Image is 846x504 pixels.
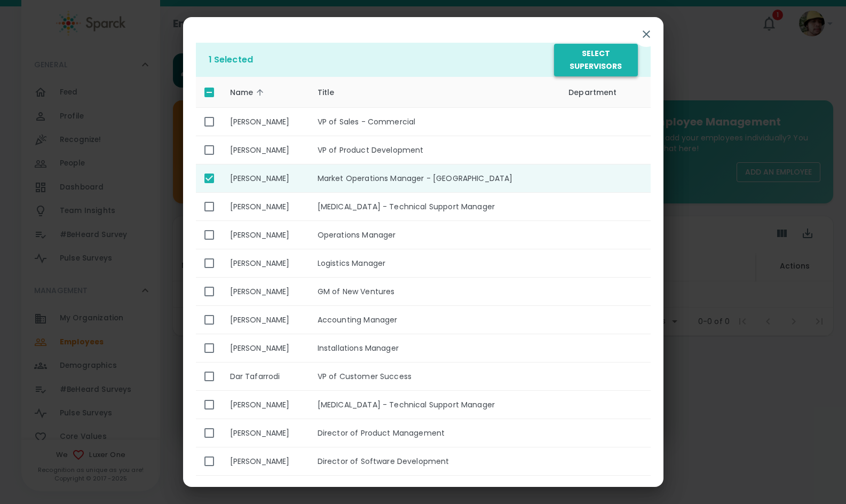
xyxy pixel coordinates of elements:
td: VP of Customer Success [309,363,560,391]
th: Dar Tafarrodi [222,363,309,391]
td: VP of Product Development [309,136,560,164]
th: [PERSON_NAME] [222,164,309,193]
th: [PERSON_NAME] [222,306,309,334]
span: Name [230,86,267,99]
th: [PERSON_NAME] [222,249,309,278]
th: [PERSON_NAME] [222,193,309,221]
td: Operations Manager [309,221,560,249]
div: 1 Selected [209,53,555,66]
td: Director of Software Development [309,447,560,476]
td: Director of Product Management [309,419,560,447]
th: [PERSON_NAME] [222,278,309,306]
th: [PERSON_NAME] [222,136,309,164]
th: [PERSON_NAME] [222,476,309,504]
td: Installations Manager [309,334,560,363]
td: VP of Sales - Commercial [309,108,560,136]
button: delete [554,44,637,76]
span: Department [568,86,631,99]
th: [PERSON_NAME] [222,334,309,363]
span: Title [318,86,349,99]
th: [PERSON_NAME] [222,221,309,249]
td: Supply Chain Manager [309,476,560,504]
th: [PERSON_NAME] [222,447,309,476]
th: [PERSON_NAME] [222,391,309,419]
td: Accounting Manager [309,306,560,334]
td: Logistics Manager [309,249,560,278]
td: Market Operations Manager - [GEOGRAPHIC_DATA] [309,164,560,193]
td: GM of New Ventures [309,278,560,306]
td: [MEDICAL_DATA] - Technical Support Manager [309,391,560,419]
th: [PERSON_NAME] [222,419,309,447]
td: [MEDICAL_DATA] - Technical Support Manager [309,193,560,221]
th: [PERSON_NAME] [222,108,309,136]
